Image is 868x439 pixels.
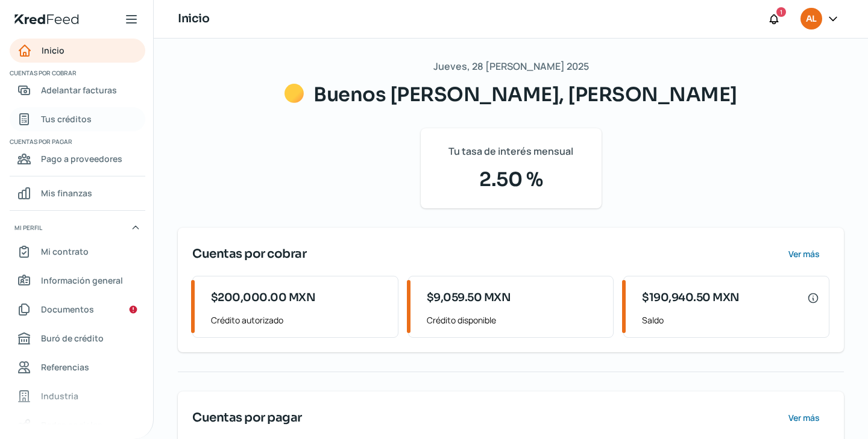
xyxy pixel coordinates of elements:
[41,111,92,126] span: Tus créditos
[10,181,145,205] a: Mis finanzas
[780,7,782,17] span: 1
[10,413,145,437] a: Redes sociales
[41,331,104,346] span: Buró de crédito
[427,313,604,328] span: Crédito disponible
[778,242,829,266] button: Ver más
[448,143,573,160] span: Tu tasa de interés mensual
[41,244,89,259] span: Mi contrato
[178,10,209,28] h1: Inicio
[10,78,145,102] a: Adelantar facturas
[41,360,89,375] span: Referencias
[10,107,145,131] a: Tus créditos
[41,83,117,98] span: Adelantar facturas
[806,12,816,26] span: AL
[41,151,122,166] span: Pago a proveedores
[10,39,145,63] a: Inicio
[435,165,587,194] span: 2.50 %
[313,83,737,107] span: Buenos [PERSON_NAME], [PERSON_NAME]
[788,414,820,422] span: Ver más
[10,384,145,408] a: Industria
[427,290,511,306] span: $9,059.50 MXN
[10,297,145,322] a: Documentos
[192,245,306,263] span: Cuentas por cobrar
[10,67,143,78] span: Cuentas por cobrar
[10,355,145,379] a: Referencias
[433,58,589,75] span: Jueves, 28 [PERSON_NAME] 2025
[41,417,102,432] span: Redes sociales
[10,136,143,147] span: Cuentas por pagar
[10,147,145,171] a: Pago a proveedores
[10,326,145,350] a: Buró de crédito
[285,84,304,103] img: Saludos
[642,313,819,328] span: Saldo
[41,302,94,317] span: Documentos
[41,388,78,403] span: Industria
[10,269,145,293] a: Información general
[41,273,123,288] span: Información general
[10,240,145,264] a: Mi contrato
[211,313,388,328] span: Crédito autorizado
[778,406,829,430] button: Ver más
[211,290,316,306] span: $200,000.00 MXN
[642,290,740,306] span: $190,940.50 MXN
[192,409,302,427] span: Cuentas por pagar
[14,222,42,233] span: Mi perfil
[788,250,820,258] span: Ver más
[41,185,92,201] span: Mis finanzas
[42,43,64,58] span: Inicio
